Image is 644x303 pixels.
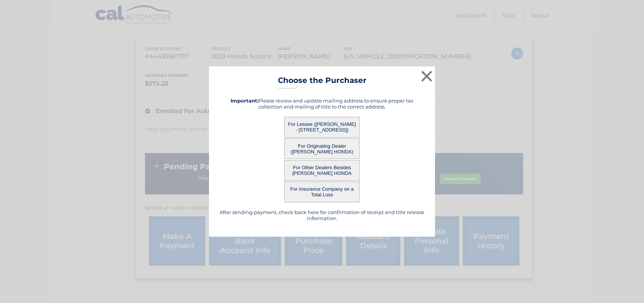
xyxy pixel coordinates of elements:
[419,69,434,84] button: ×
[218,209,426,221] h5: After sending payment, check back here for confirmation of receipt and title release information.
[230,98,258,104] strong: Important:
[284,182,360,202] button: For Insurance Company on a Total Loss
[284,117,360,138] button: For Lessee ([PERSON_NAME] - [STREET_ADDRESS])
[218,98,426,110] h5: Please review and update mailing address to ensure proper tax collection and mailing of title to ...
[284,138,360,159] button: For Originating Dealer ([PERSON_NAME] HONDA)
[278,76,366,89] h3: Choose the Purchaser
[284,160,360,181] button: For Other Dealers Besides [PERSON_NAME] HONDA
